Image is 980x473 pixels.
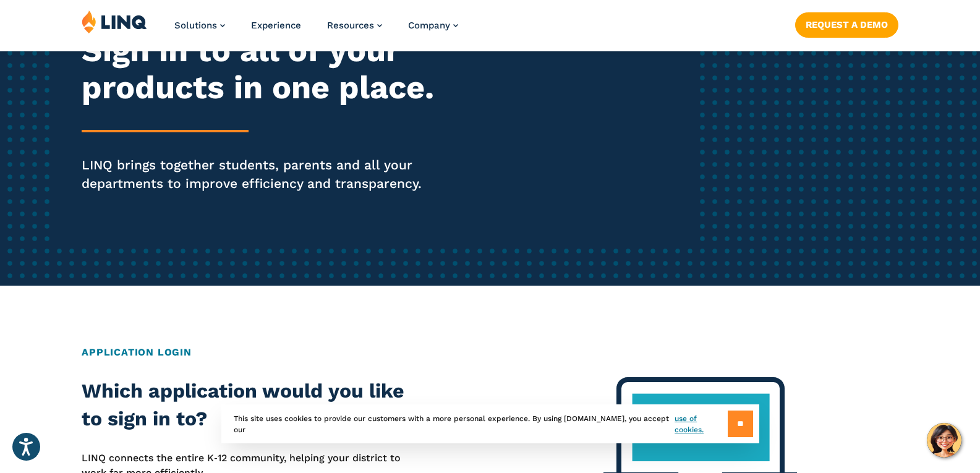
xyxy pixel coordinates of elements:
a: Resources [327,20,382,31]
h2: Which application would you like to sign in to? [82,377,407,433]
a: Request a Demo [795,12,898,37]
nav: Button Navigation [795,10,898,37]
nav: Primary Navigation [174,10,458,51]
span: Resources [327,20,374,31]
a: Company [408,20,458,31]
img: LINQ | K‑12 Software [82,10,147,33]
a: use of cookies. [675,413,727,435]
p: LINQ brings together students, parents and all your departments to improve efficiency and transpa... [82,156,459,193]
h2: Sign in to all of your products in one place. [82,32,459,106]
a: Solutions [174,20,225,31]
span: Solutions [174,20,217,31]
div: This site uses cookies to provide our customers with a more personal experience. By using [DOMAIN... [221,404,759,443]
h2: Application Login [82,345,898,360]
button: Hello, have a question? Let’s chat. [927,423,961,458]
span: Company [408,20,450,31]
a: Experience [251,20,301,31]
